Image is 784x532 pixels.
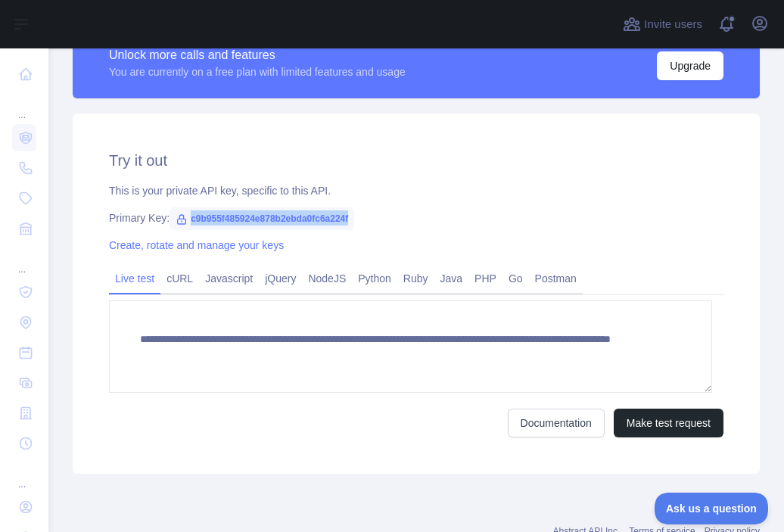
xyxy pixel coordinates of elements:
[109,183,723,198] div: This is your private API key, specific to this API.
[170,207,354,230] span: c9b955f485924e878b2ebda0fc6a224f
[12,460,36,490] div: ...
[109,266,160,291] a: Live test
[434,266,469,291] a: Java
[259,266,302,291] a: jQuery
[12,91,36,121] div: ...
[199,266,259,291] a: Javascript
[614,409,723,437] button: Make test request
[502,266,529,291] a: Go
[109,46,406,64] div: Unlock more calls and features
[655,493,769,524] iframe: Toggle Customer Support
[644,16,702,33] span: Invite users
[397,266,434,291] a: Ruby
[620,12,705,36] button: Invite users
[302,266,352,291] a: NodeJS
[508,409,605,437] a: Documentation
[529,266,583,291] a: Postman
[109,210,723,226] div: Primary Key:
[109,64,406,79] div: You are currently on a free plan with limited features and usage
[160,266,199,291] a: cURL
[352,266,397,291] a: Python
[109,150,723,171] h2: Try it out
[109,239,284,251] a: Create, rotate and manage your keys
[12,245,36,275] div: ...
[468,266,502,291] a: PHP
[657,51,723,80] button: Upgrade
